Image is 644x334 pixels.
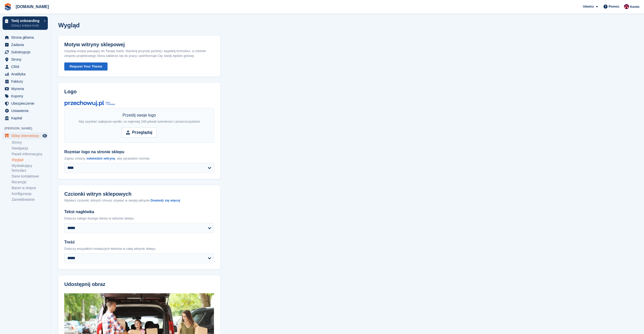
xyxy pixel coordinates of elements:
[3,78,48,85] a: menu
[3,49,48,56] a: menu
[5,126,50,131] span: [PERSON_NAME]
[11,107,41,114] span: Ustawienia
[11,41,41,48] span: Zadania
[64,149,214,155] label: Rozmiar logo na stronie sklepu
[42,133,48,139] a: Podgląd sklepu
[64,156,214,161] p: Zapisz zmiany i , aby sprawdzić rozmiar.
[630,4,639,9] span: Konto
[11,85,41,92] span: Wycena
[14,3,51,11] a: [DOMAIN_NAME]
[3,107,48,114] a: menu
[12,158,48,162] a: Wygląd
[78,112,200,124] div: Prześlij swoje logo
[64,209,214,215] label: Tekst nagłówka
[11,63,41,70] span: CRM
[11,93,41,100] span: Kupony
[12,186,48,190] a: Baner w stopce
[3,56,48,63] a: menu
[64,191,132,197] h2: Czcionki witryn sklepowych
[3,100,48,107] a: menu
[64,281,214,287] h2: Udostępnij obraz
[624,4,629,9] img: Mateusz Kacwin
[64,101,115,106] img: blue_rgb.png
[609,4,619,9] span: Pomoc
[64,216,214,221] p: Dotyczy całego dużego tekstu w witrynie sklepu.
[58,22,80,29] h1: Wygląd
[11,78,41,85] span: Faktury
[11,49,41,56] span: Subskrypcje
[3,132,48,139] a: menu
[122,127,157,138] input: Przeglądaj
[64,62,108,71] button: Request Your Theme
[3,16,48,30] a: Twój onboarding Zobacz kolejne kroki
[3,93,48,100] a: menu
[64,246,214,251] p: Dotyczy wszystkich mniejszych tekstów w całej witrynie sklepu.
[4,3,12,11] img: stora-icon-8386f47178a22dfd0bd8f6a31ec36ba5ce8667c1dd55bd0f319d3a0aa187defe.svg
[87,157,115,160] a: odwiedzić witrynę
[64,89,214,95] h2: Logo
[64,49,214,58] p: Uzyskaj motyw pasujący do Twojej marki. Naciśnij przycisk poniżej i wypełnij formularz, a członek...
[11,71,41,78] span: Analityka
[3,71,48,78] a: menu
[78,120,200,123] span: Aby uzyskać najlepsze wyniki, co najmniej 240 pikseli szerokości i przezroczystości
[583,4,594,9] span: Utwórz
[12,163,48,173] a: Wyskakujący formularz
[3,63,48,70] a: menu
[11,56,41,63] span: Strony
[11,115,41,122] span: Kapitał
[64,42,125,48] h2: Motyw witryny sklepowej
[132,129,152,136] strong: Przeglądaj
[64,239,214,245] label: Treść
[3,41,48,48] a: menu
[12,174,48,179] a: Dane kontaktowe
[11,132,41,139] span: Sklep internetowy
[11,100,41,107] span: Ubezpieczenie
[3,34,48,41] a: menu
[64,198,214,203] div: Wybierz czcionki, których chcesz używać w swojej witrynie.
[11,19,41,23] p: Twój onboarding
[11,34,41,41] span: Strona główna
[12,191,48,196] a: Konfiguracja
[12,140,48,145] a: Strony
[12,146,48,151] a: Nawigacja
[3,85,48,92] a: menu
[12,197,48,202] a: Zameldowanie
[3,115,48,122] a: menu
[12,180,48,185] a: Recenzje
[151,198,180,202] a: Dowiedz się więcej
[11,23,41,28] p: Zobacz kolejne kroki
[12,152,48,157] a: Pasek informacyjny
